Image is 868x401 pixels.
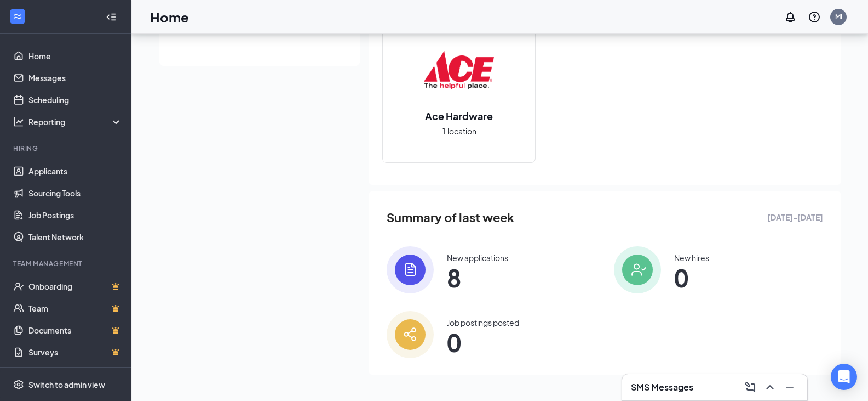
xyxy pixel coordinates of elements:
[28,89,122,111] a: Scheduling
[28,275,122,297] a: OnboardingCrown
[387,246,434,293] img: icon
[447,268,508,287] span: 8
[387,311,434,358] img: icon
[28,226,122,248] a: Talent Network
[784,10,797,24] svg: Notifications
[783,381,796,394] svg: Minimize
[631,381,693,393] h3: SMS Messages
[447,332,519,352] span: 0
[761,379,779,396] button: ChevronUp
[106,12,117,22] svg: Collapse
[13,116,24,127] svg: Analysis
[28,204,122,226] a: Job Postings
[781,379,798,396] button: Minimize
[674,268,709,287] span: 0
[447,317,519,328] div: Job postings posted
[447,252,508,263] div: New applications
[808,10,821,24] svg: QuestionInfo
[28,319,122,341] a: DocumentsCrown
[831,364,857,390] div: Open Intercom Messenger
[13,379,24,390] svg: Settings
[28,182,122,204] a: Sourcing Tools
[28,379,105,390] div: Switch to admin view
[28,67,122,89] a: Messages
[763,381,777,394] svg: ChevronUp
[13,144,120,153] div: Hiring
[424,35,494,105] img: Ace Hardware
[28,341,122,363] a: SurveysCrown
[28,160,122,182] a: Applicants
[744,381,757,394] svg: ComposeMessage
[150,8,189,26] h1: Home
[835,12,842,21] div: MI
[387,208,514,227] span: Summary of last week
[28,45,122,67] a: Home
[12,11,23,22] svg: WorkstreamLogo
[614,246,661,293] img: icon
[28,116,123,127] div: Reporting
[767,211,823,223] span: [DATE] - [DATE]
[28,297,122,319] a: TeamCrown
[442,125,476,137] span: 1 location
[674,252,709,263] div: New hires
[13,259,120,268] div: Team Management
[414,109,504,123] h2: Ace Hardware
[741,379,759,396] button: ComposeMessage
